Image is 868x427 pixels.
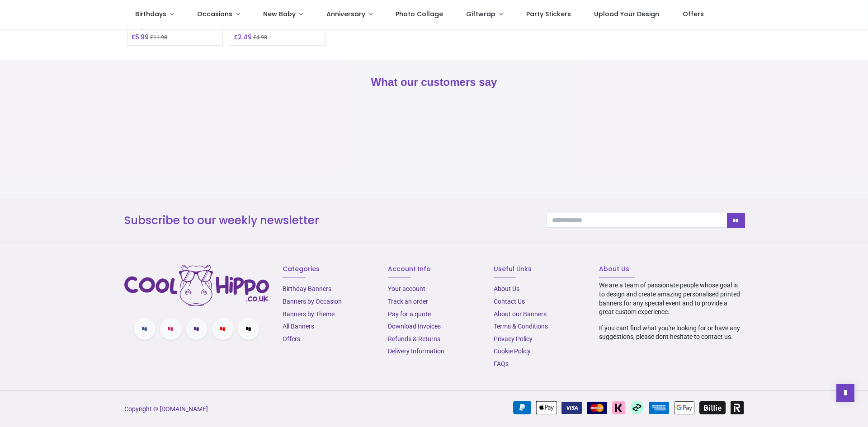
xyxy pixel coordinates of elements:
a: Copyright © [DOMAIN_NAME] [124,405,208,413]
img: Afterpay Clearpay [630,401,644,414]
p: We are a team of passionate people whose goal is to design and create amazing personalised printe... [599,281,744,316]
img: MasterCard [587,402,607,414]
a: Pay for a quote [388,310,431,318]
a: Contact Us [494,298,525,305]
img: Google Pay [674,401,694,414]
h6: Useful Links [494,265,585,274]
a: About our Banners [494,310,547,318]
h6: About Us [599,265,744,274]
h6: £ [131,33,149,42]
h6: Categories [283,265,374,274]
a: Privacy Policy [494,335,533,343]
a: Offers [283,335,300,343]
span: New Baby [263,9,296,19]
span: 4.98 [256,34,267,41]
span: Photo Collage [396,9,443,19]
h6: Account Info [388,265,480,274]
span: Birthdays [135,9,166,19]
a: Banners by Occasion [283,298,342,305]
a: Refunds & Returns [388,335,440,343]
span: 5.99 [135,33,149,42]
h3: Subscribe to our weekly newsletter [124,213,533,228]
a: FAQs [494,360,509,367]
span: 2.49 [238,33,252,42]
small: £ [253,34,267,42]
a: Terms & Conditions [494,323,548,330]
h6: £ [234,33,252,42]
span: Anniversary [326,9,365,19]
span: Party Stickers [526,9,571,19]
img: American Express [649,402,669,414]
a: Banners by Theme [283,310,335,318]
img: VISA [561,402,582,414]
a: About Us​ [494,285,519,292]
span: Upload Your Design [594,9,659,19]
span: Giftwrap [466,9,495,19]
h2: What our customers say [124,75,744,90]
span: Offers [683,9,704,19]
img: PayPal [513,401,531,414]
a: Download Invoices [388,323,441,330]
span: 11.98 [153,34,167,41]
a: Cookie Policy [494,347,531,355]
a: All Banners [283,323,314,330]
span: Occasions [197,9,232,19]
img: Klarna [612,401,625,414]
a: Delivery Information [388,347,444,355]
small: £ [150,34,167,42]
img: Apple Pay [536,401,557,414]
a: Your account [388,285,425,292]
p: If you cant find what you're looking for or have any suggestions, please dont hesitate to contact... [599,324,744,342]
a: Birthday Banners [283,285,331,292]
img: Billie [699,401,726,414]
a: Track an order [388,298,428,305]
img: Revolut Pay [731,401,744,414]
